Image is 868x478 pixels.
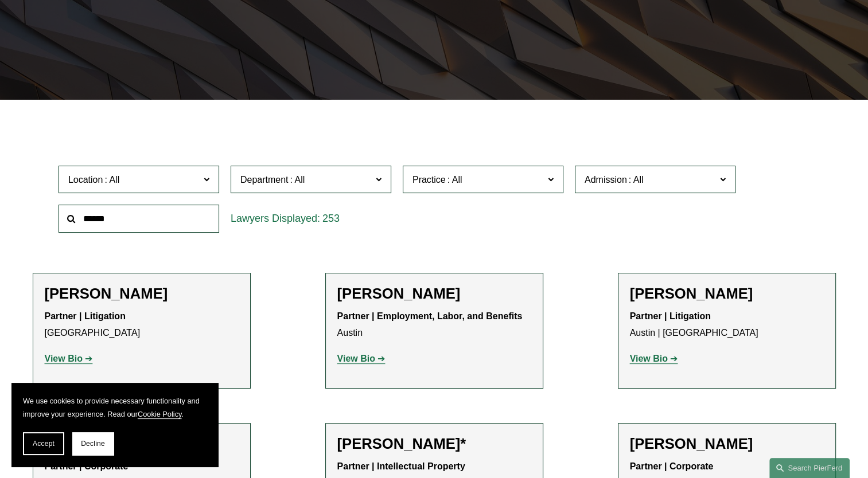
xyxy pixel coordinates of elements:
button: Decline [72,432,114,455]
strong: Partner | Litigation [630,311,711,321]
h2: [PERSON_NAME] [630,285,824,303]
p: Austin [337,308,531,342]
a: View Bio [630,354,678,363]
strong: Partner | Corporate [45,461,129,471]
span: 253 [322,213,340,224]
strong: View Bio [45,354,83,363]
h2: [PERSON_NAME]* [337,435,531,453]
span: Location [68,175,103,185]
span: Admission [585,175,627,185]
a: Search this site [769,458,850,478]
button: Accept [23,432,64,455]
span: Practice [412,175,446,185]
p: [GEOGRAPHIC_DATA] [45,308,239,342]
strong: Partner | Employment, Labor, and Benefits [337,311,523,321]
a: View Bio [45,354,93,363]
h2: [PERSON_NAME] [45,285,239,303]
p: Austin | [GEOGRAPHIC_DATA] [630,308,824,342]
h2: [PERSON_NAME] [630,435,824,453]
span: Decline [81,440,105,448]
section: Cookie banner [11,383,218,467]
strong: View Bio [630,354,668,363]
h2: [PERSON_NAME] [337,285,531,303]
strong: Partner | Corporate [630,461,714,471]
strong: Partner | Litigation [45,311,126,321]
span: Department [240,175,289,185]
p: We use cookies to provide necessary functionality and improve your experience. Read our . [23,394,207,421]
span: Accept [33,440,55,448]
a: View Bio [337,354,386,363]
strong: Partner | Intellectual Property [337,461,465,471]
a: Cookie Policy [138,410,182,418]
strong: View Bio [337,354,375,363]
